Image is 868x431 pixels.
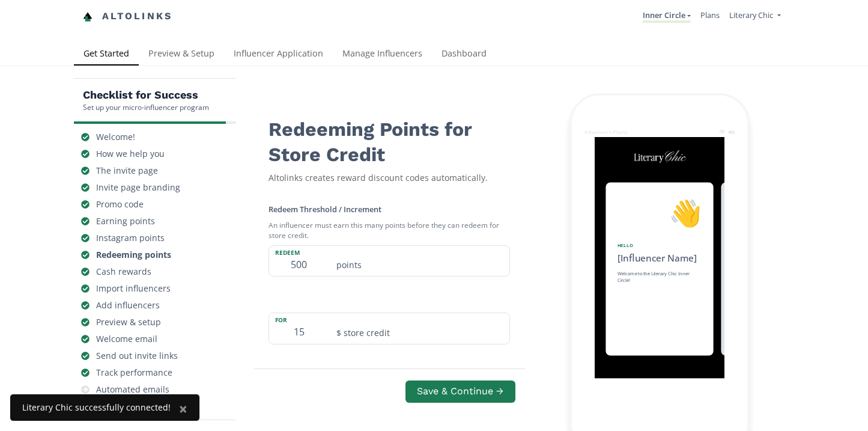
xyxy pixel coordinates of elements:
div: Hello [617,242,702,249]
a: Inner Circle [643,10,691,23]
div: Set up your micro-influencer program [83,102,209,112]
label: redeem [269,246,329,257]
div: 👋 [617,194,702,233]
div: [Influencer Name] [617,251,702,264]
div: Send out invite links [96,350,178,362]
h5: Checklist for Success [83,88,209,102]
div: Track performance [96,367,172,379]
span: Literary Chic [729,10,773,20]
small: An influencer must earn this many points before they can redeem for store credit. [269,215,510,245]
div: The invite page [96,165,158,177]
a: Get Started [74,43,139,67]
img: BtEZ2yWRJa3M [631,143,688,172]
span: × [179,399,187,418]
a: Preview & Setup [139,43,224,67]
a: Literary Chic [729,10,780,23]
div: points [329,246,509,277]
div: Influencer's Phone [584,129,628,135]
div: Welcome email [96,333,157,345]
div: Redeeming points [96,249,171,261]
div: Invite page branding [96,182,180,194]
button: Close [167,394,199,423]
div: Cash rewards [96,266,151,278]
div: Literary Chic successfully connected! [22,402,171,414]
div: Redeeming Points for Store Credit [269,108,510,167]
div: Earning points [96,215,155,227]
a: Plans [700,10,720,20]
div: Promo code [96,198,144,210]
a: Dashboard [432,43,496,67]
label: for [269,313,329,324]
div: Preview & setup [96,316,161,328]
div: Welcome! [96,131,135,143]
div: Welcome to the Literary Chic Inner Circle! [617,271,702,284]
div: Altolinks creates reward discount codes automatically. [269,172,510,184]
a: Influencer Application [224,43,333,67]
label: Redeem Threshold / Increment [269,204,381,215]
img: favicon-32x32.png [83,12,93,22]
a: Altolinks [83,7,173,26]
div: How we help you [96,148,165,160]
div: Import influencers [96,283,171,295]
a: Manage Influencers [333,43,432,67]
div: Instagram points [96,232,165,244]
div: $ store credit [329,313,509,344]
div: Add influencers [96,299,160,311]
button: Save & Continue → [405,381,515,403]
